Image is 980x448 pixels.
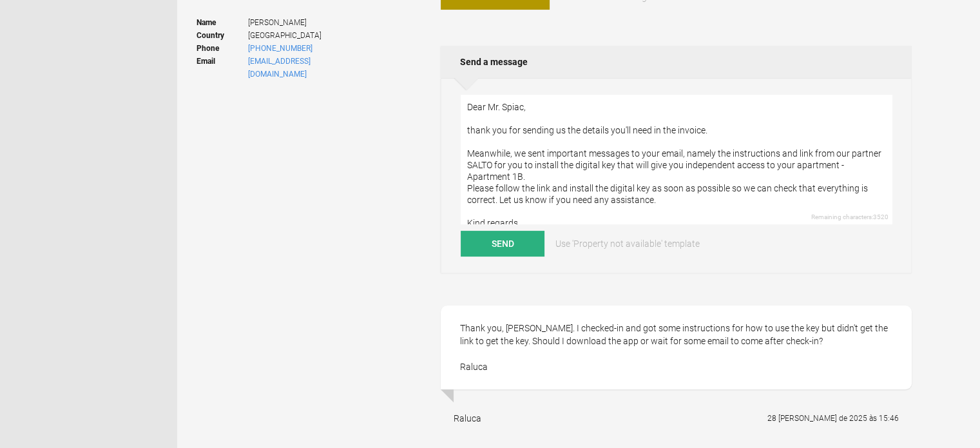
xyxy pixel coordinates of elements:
button: Send [461,231,544,257]
strong: Name [197,16,248,29]
span: [GEOGRAPHIC_DATA] [248,29,367,42]
a: [EMAIL_ADDRESS][DOMAIN_NAME] [248,57,311,79]
flynt-date-display: 28 [PERSON_NAME] de 2025 às 15:46 [767,414,899,423]
h2: Send a message [441,46,912,78]
a: Use 'Property not available' template [546,231,709,257]
a: [PHONE_NUMBER] [248,44,312,53]
strong: Email [197,55,248,81]
strong: Country [197,29,248,42]
div: Raluca [454,412,481,425]
div: Thank you, [PERSON_NAME]. I checked-in and got some instructions for how to use the key but didn'... [441,306,912,389]
strong: Phone [197,42,248,55]
span: [PERSON_NAME] [248,16,367,29]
